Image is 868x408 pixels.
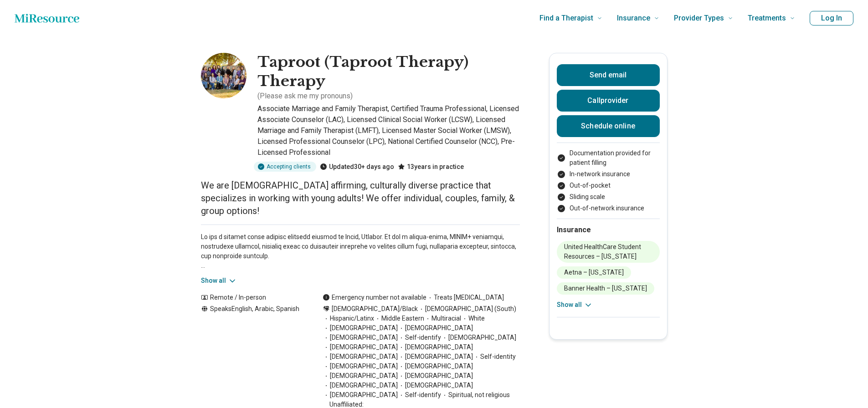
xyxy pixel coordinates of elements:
div: Accepting clients [254,162,316,172]
span: [DEMOGRAPHIC_DATA] [323,342,398,352]
button: Show all [557,300,593,310]
span: [DEMOGRAPHIC_DATA] [398,342,473,352]
p: Lo ips d sitamet conse adipisc elitsedd eiusmod te Incid, Utlabor. Et dol m aliqua-enima, MINIM+ ... [201,232,520,270]
ul: Payment options [557,148,660,213]
li: Aetna – [US_STATE] [557,266,631,279]
span: White [461,314,485,323]
span: Treatments [748,12,786,25]
button: Send email [557,64,660,86]
span: Multiracial [424,314,461,323]
h1: Taproot (Taproot Therapy) Therapy [257,53,520,91]
li: Banner Health – [US_STATE] [557,282,654,295]
span: [DEMOGRAPHIC_DATA]/Black [332,304,418,314]
a: Schedule online [557,115,660,137]
span: Middle Eastern [374,314,424,323]
span: Self-identify [398,333,441,342]
span: Spiritual, not religious [441,390,510,400]
div: 13 years in practice [398,162,464,172]
span: Self-identity [473,352,516,362]
li: Out-of-pocket [557,181,660,190]
h2: Insurance [557,224,660,235]
span: [DEMOGRAPHIC_DATA] [323,371,398,381]
span: [DEMOGRAPHIC_DATA] [323,352,398,362]
button: Show all [201,276,237,286]
button: Callprovider [557,90,660,112]
li: In-network insurance [557,169,660,179]
span: Provider Types [674,12,724,25]
div: Updated 30+ days ago [320,162,394,172]
span: [DEMOGRAPHIC_DATA] [323,390,398,400]
li: Documentation provided for patient filling [557,148,660,168]
p: We are [DEMOGRAPHIC_DATA] affirming, culturally diverse practice that specializes in working with... [201,179,520,217]
span: [DEMOGRAPHIC_DATA] [323,381,398,390]
span: [DEMOGRAPHIC_DATA] [323,362,398,371]
span: [DEMOGRAPHIC_DATA] [398,352,473,362]
p: ( Please ask me my pronouns ) [257,91,353,102]
span: [DEMOGRAPHIC_DATA] [441,333,516,342]
span: [DEMOGRAPHIC_DATA] [398,362,473,371]
span: Insurance [617,12,650,25]
span: Treats [MEDICAL_DATA] [426,293,504,302]
span: Hispanic/Latinx [323,314,374,323]
span: Self-identify [398,390,441,400]
span: [DEMOGRAPHIC_DATA] [323,333,398,342]
span: [DEMOGRAPHIC_DATA] [398,381,473,390]
span: [DEMOGRAPHIC_DATA] [323,323,398,333]
div: Emergency number not available [323,293,426,302]
div: Remote / In-person [201,293,304,302]
li: United HealthCare Student Resources – [US_STATE] [557,241,660,263]
span: [DEMOGRAPHIC_DATA] [398,371,473,381]
li: Out-of-network insurance [557,204,660,213]
img: Taproot Therapy, Associate Marriage and Family Therapist [201,53,247,98]
li: Sliding scale [557,192,660,202]
p: Associate Marriage and Family Therapist, Certified Trauma Professional, Licensed Associate Counse... [257,103,520,158]
span: Find a Therapist [539,12,593,25]
span: [DEMOGRAPHIC_DATA] (South) [418,304,516,314]
button: Log In [810,11,853,25]
a: Home page [15,9,79,27]
span: [DEMOGRAPHIC_DATA] [398,323,473,333]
